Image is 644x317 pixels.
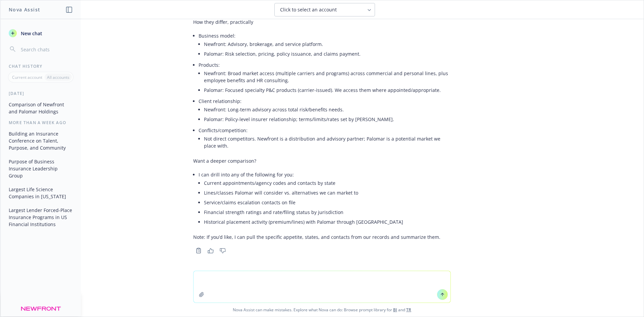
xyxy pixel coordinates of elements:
[1,91,81,96] div: [DATE]
[9,6,40,13] h1: Nova Assist
[274,3,375,16] button: Click to select an account
[204,39,451,49] li: Newfront: Advisory, brokerage, and service platform.
[204,68,451,85] li: Newfront: Broad market access (multiple carriers and programs) across commercial and personal lin...
[217,246,228,255] button: Thumbs down
[3,303,641,317] span: Nova Assist can make mistakes. Explore what Nova can do: Browse prompt library for and
[199,125,451,152] li: Conflicts/competition:
[19,30,42,37] span: New chat
[6,128,75,153] button: Building an Insurance Conference on Talent, Purpose, and Community
[193,233,451,241] p: Note: If you’d like, I can pull the specific appetite, states, and contacts from our records and ...
[199,60,451,96] li: Products:
[1,120,81,125] div: More than a week ago
[193,18,451,25] p: How they differ, practically
[19,45,73,54] input: Search chats
[6,156,75,181] button: Purpose of Business Insurance Leadership Group
[204,134,451,151] li: Not direct competitors. Newfront is a distribution and advisory partner; Palomar is a potential m...
[393,307,397,313] a: BI
[12,74,42,80] p: Current account
[204,207,451,217] li: Financial strength ratings and rate/filing status by jurisdiction
[6,99,75,117] button: Comparison of Newfront and Palomar Holdings
[204,188,451,198] li: Lines/classes Palomar will consider vs. alternatives we can market to
[199,96,451,125] li: Client relationship:
[47,74,69,80] p: All accounts
[6,205,75,230] button: Largest Lender Forced-Place Insurance Programs in US Financial Institutions
[204,198,451,207] li: Service/claims escalation contacts on file
[406,307,411,313] a: TR
[1,63,81,69] div: Chat History
[204,217,451,227] li: Historical placement activity (premium/lines) with Palomar through [GEOGRAPHIC_DATA]
[204,114,451,124] li: Palomar: Policy-level insurer relationship; terms/limits/rates set by [PERSON_NAME].
[204,49,451,59] li: Palomar: Risk selection, pricing, policy issuance, and claims payment.
[6,184,75,202] button: Largest Life Science Companies in [US_STATE]
[199,170,451,228] li: I can drill into any of the following for you:
[204,178,451,188] li: Current appointments/agency codes and contacts by state
[204,85,451,95] li: Palomar: Focused specialty P&C products (carrier-issued). We access them where appointed/appropri...
[196,248,202,254] svg: Copy to clipboard
[204,105,451,114] li: Newfront: Long-term advisory across total risk/benefits needs.
[6,27,75,39] button: New chat
[280,6,337,13] span: Click to select an account
[193,157,451,164] p: Want a deeper comparison?
[199,31,451,60] li: Business model:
